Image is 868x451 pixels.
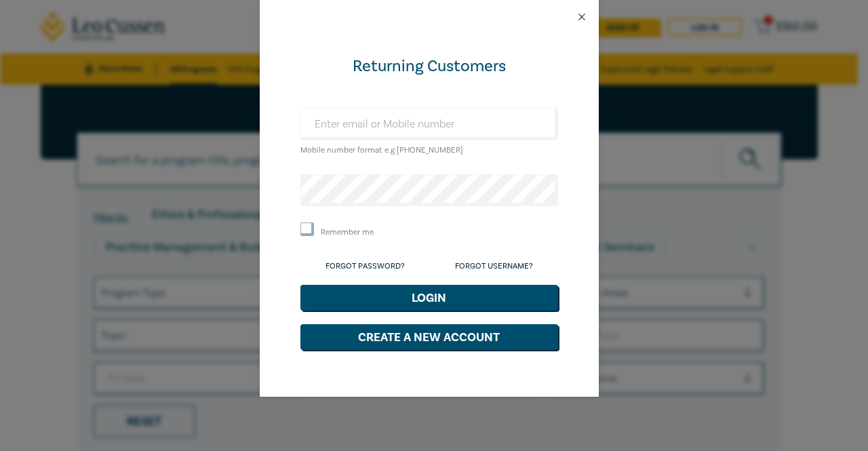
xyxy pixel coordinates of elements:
[300,108,558,140] input: Enter email or Mobile number
[300,145,463,155] small: Mobile number format e.g [PHONE_NUMBER]
[300,56,558,77] div: Returning Customers
[455,261,533,271] a: Forgot Username?
[576,11,588,23] button: Close
[300,324,558,350] button: Create a New Account
[325,261,405,271] a: Forgot Password?
[321,227,374,238] label: Remember me
[300,285,558,311] button: Login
